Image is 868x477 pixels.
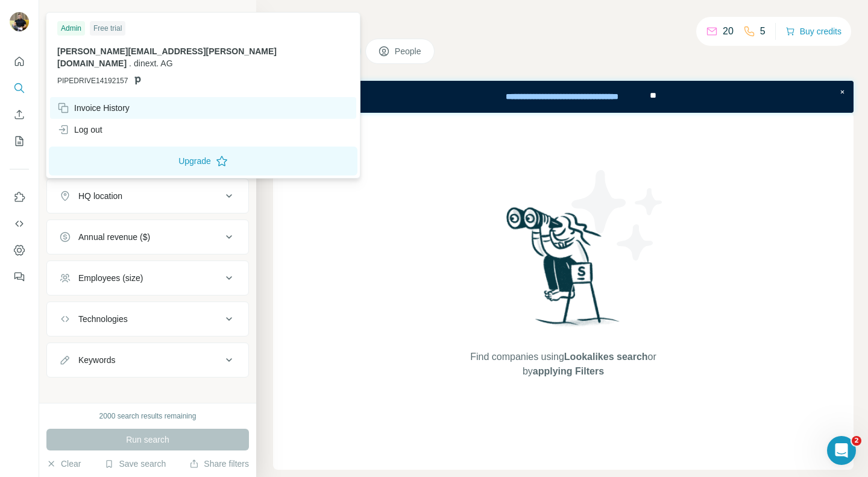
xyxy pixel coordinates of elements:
[467,350,659,379] span: Find companies using or by
[57,21,85,36] div: Admin
[99,411,197,422] div: 2000 search results remaining
[134,58,173,68] span: dinext. AG
[10,51,29,72] button: Quick start
[47,264,248,292] button: Employees (size)
[78,272,143,284] div: Employees (size)
[10,12,29,31] img: Avatar
[78,354,115,366] div: Keywords
[57,75,128,86] span: PIPEDRIVE14192157
[273,14,854,31] h4: Search
[10,104,29,125] button: Enrich CSV
[78,190,122,202] div: HQ location
[723,24,734,39] p: 20
[90,21,125,36] div: Free trial
[210,7,256,25] button: Hide
[46,458,81,470] button: Clear
[78,231,150,243] div: Annual revenue ($)
[189,458,249,470] button: Share filters
[10,239,29,261] button: Dashboard
[10,130,29,152] button: My lists
[46,11,84,22] div: New search
[104,458,166,470] button: Save search
[501,204,626,338] img: Surfe Illustration - Woman searching with binoculars
[57,102,130,114] div: Invoice History
[47,182,248,210] button: HQ location
[10,266,29,288] button: Feedback
[533,366,604,376] span: applying Filters
[129,58,131,68] span: .
[10,77,29,99] button: Search
[564,161,672,270] img: Surfe Illustration - Stars
[49,147,357,175] button: Upgrade
[827,436,856,465] iframe: Intercom live chat
[78,313,128,325] div: Technologies
[10,213,29,235] button: Use Surfe API
[57,46,277,68] span: [PERSON_NAME][EMAIL_ADDRESS][PERSON_NAME][DOMAIN_NAME]
[852,436,861,446] span: 2
[47,223,248,251] button: Annual revenue ($)
[273,81,854,113] iframe: Banner
[47,346,248,374] button: Keywords
[395,45,423,57] span: People
[47,305,248,333] button: Technologies
[785,23,841,40] button: Buy credits
[57,124,102,136] div: Log out
[564,352,648,362] span: Lookalikes search
[10,186,29,208] button: Use Surfe on LinkedIn
[760,24,766,39] p: 5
